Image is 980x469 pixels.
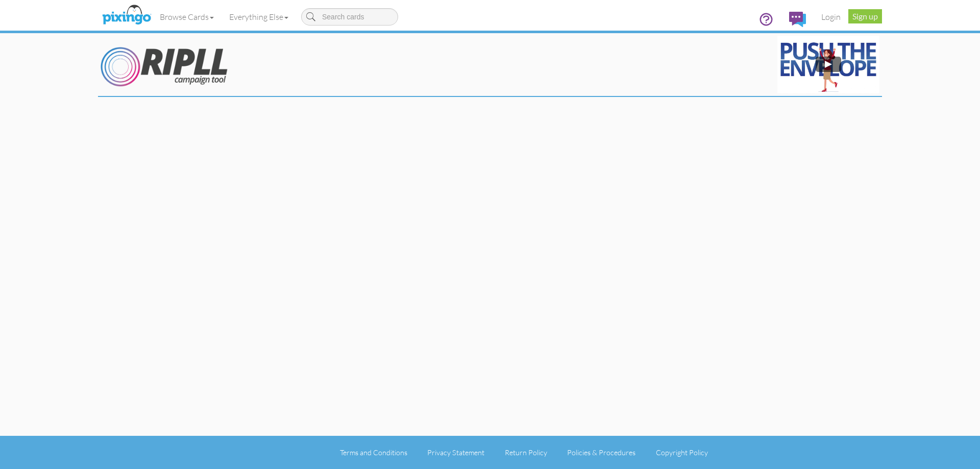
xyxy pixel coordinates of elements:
input: Search cards [301,8,398,26]
a: Return Policy [505,448,547,457]
a: Terms and Conditions [340,448,407,457]
a: Privacy Statement [427,448,484,457]
a: Policies & Procedures [567,448,635,457]
a: Copyright Policy [656,448,708,457]
img: Ripll_Logo.png [101,47,228,87]
a: Everything Else [222,4,296,30]
a: Login [814,4,848,30]
img: pixingo logo [100,3,154,28]
img: maxresdefault.jpg [777,36,879,93]
img: comments.svg [789,12,806,27]
a: Sign up [848,9,882,23]
a: Browse Cards [152,4,222,30]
